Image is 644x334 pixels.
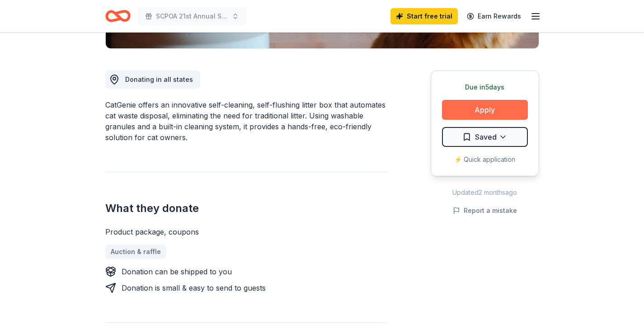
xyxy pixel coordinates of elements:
[442,100,528,120] button: Apply
[105,226,387,237] div: Product package, coupons
[105,99,387,143] div: CatGenie offers an innovative self-cleaning, self-flushing litter box that automates cat waste di...
[105,5,131,27] a: Home
[105,245,166,259] a: Auction & raffle
[442,154,528,165] div: ⚡️ Quick application
[442,82,528,93] div: Due in 5 days
[442,127,528,147] button: Saved
[122,266,232,277] div: Donation can be shipped to you
[390,8,458,24] a: Start free trial
[475,131,497,143] span: Saved
[453,205,517,216] button: Report a mistake
[461,8,526,24] a: Earn Rewards
[431,187,539,198] div: Updated 2 months ago
[156,11,228,22] span: SCPOA 21st Annual Scholarship Golf Outing
[138,7,246,25] button: SCPOA 21st Annual Scholarship Golf Outing
[125,75,193,83] span: Donating in all states
[122,282,266,293] div: Donation is small & easy to send to guests
[105,201,387,216] h2: What they donate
